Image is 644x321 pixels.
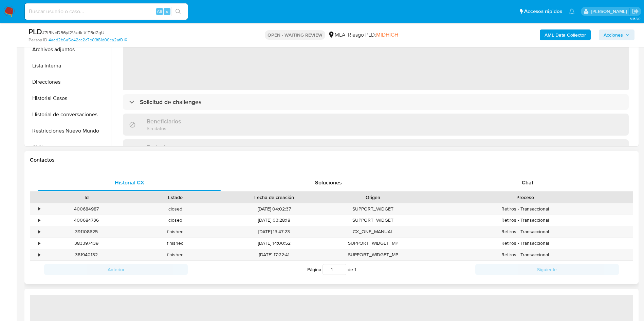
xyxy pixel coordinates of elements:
div: Estado [136,194,215,201]
span: s [166,8,168,15]
div: SUPPORT_WIDGET_MP [329,238,418,249]
div: SUPPORT_WIDGET [329,215,418,226]
span: Riesgo PLD: [348,31,398,39]
div: Retiros - Transaccional [418,249,633,260]
div: [DATE] 14:00:52 [220,238,329,249]
div: 400684736 [42,215,131,226]
div: [DATE] 13:47:23 [220,226,329,237]
div: SUPPORT_WIDGET [329,203,418,215]
div: MLA [328,31,345,39]
div: SUPPORT_WIDGET_MP [329,249,418,260]
div: [DATE] 17:22:41 [220,249,329,260]
input: Buscar usuario o caso... [25,7,188,16]
div: Retiros - Transaccional [418,203,633,215]
span: 1 [354,266,356,273]
div: • [38,228,40,235]
div: Id [47,194,126,201]
div: closed [131,203,220,215]
div: Retiros - Transaccional [418,226,633,237]
div: finished [131,249,220,260]
p: Sin datos [147,125,181,132]
button: Restricciones Nuevo Mundo [26,123,111,139]
span: Historial CX [115,179,144,186]
span: 3.158.0 [630,16,641,21]
b: AML Data Collector [545,29,586,40]
span: Chat [522,179,533,186]
button: Acciones [599,29,634,40]
div: closed [131,215,220,226]
h1: Contactos [30,157,633,163]
div: Proceso [422,194,628,201]
div: • [38,206,40,212]
h3: Solicitud de challenges [140,98,201,106]
div: Retiros - Transaccional [418,238,633,249]
div: Parientes [123,139,629,161]
p: valeria.duch@mercadolibre.com [591,8,629,15]
div: 400684987 [42,203,131,215]
div: CX_ONE_MANUAL [329,226,418,237]
div: finished [131,238,220,249]
span: Acciones [604,29,623,40]
a: Salir [632,8,639,15]
span: # 7tRNcD56yI2VudklXIT5d2gU [42,29,105,36]
h3: Beneficiarios [147,118,181,125]
span: Soluciones [315,179,342,186]
div: Fecha de creación [225,194,324,201]
div: BeneficiariosSin datos [123,114,629,136]
button: Siguiente [475,264,619,275]
div: 391108625 [42,226,131,237]
div: [DATE] 03:28:18 [220,215,329,226]
a: Notificaciones [569,8,575,14]
div: [DATE] 04:02:37 [220,203,329,215]
a: 4aed2b6a5d42cc2c7b03f81d06ca2af0 [49,37,127,43]
b: PLD [29,26,42,37]
div: 381940132 [42,249,131,260]
span: MIDHIGH [376,31,398,39]
div: 383397439 [42,238,131,249]
p: OPEN - WAITING REVIEW [265,30,325,40]
div: • [38,252,40,258]
button: Lista Interna [26,58,111,74]
div: Origen [333,194,413,201]
span: ‌ [123,5,629,90]
button: Anterior [44,264,188,275]
b: Person ID [29,37,47,43]
span: Accesos rápidos [524,8,562,15]
span: Página de [307,264,356,275]
span: Alt [157,8,162,15]
button: Direcciones [26,74,111,90]
div: • [38,240,40,246]
div: Solicitud de challenges [123,94,629,110]
div: Retiros - Transaccional [418,215,633,226]
div: finished [131,226,220,237]
div: • [38,217,40,223]
button: AML Data Collector [540,29,591,40]
button: search-icon [171,7,185,16]
h3: Parientes [147,143,172,151]
button: Historial de conversaciones [26,106,111,123]
button: Archivos adjuntos [26,41,111,58]
button: CVU [26,139,111,155]
button: Historial Casos [26,90,111,106]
